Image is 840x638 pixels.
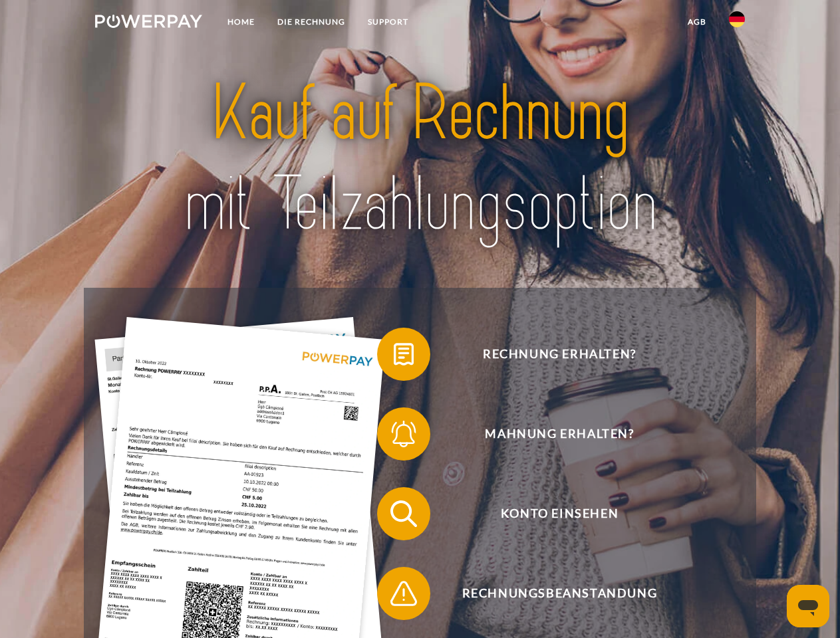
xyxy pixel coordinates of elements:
img: title-powerpay_de.svg [127,64,713,255]
a: DIE RECHNUNG [266,10,356,34]
img: logo-powerpay-white.svg [95,15,202,28]
span: Rechnungsbeanstandung [396,567,722,620]
img: qb_bill.svg [387,338,420,371]
img: qb_bell.svg [387,417,420,451]
img: de [729,11,745,27]
a: SUPPORT [356,10,420,34]
a: agb [676,10,718,34]
button: Konto einsehen [377,487,723,540]
img: qb_search.svg [387,497,420,530]
span: Konto einsehen [396,487,722,540]
span: Rechnung erhalten? [396,328,722,381]
a: Home [216,10,266,34]
span: Mahnung erhalten? [396,407,722,461]
button: Rechnungsbeanstandung [377,567,723,620]
img: qb_warning.svg [387,577,420,610]
button: Mahnung erhalten? [377,407,723,461]
iframe: Schaltfläche zum Öffnen des Messaging-Fensters [787,585,829,627]
button: Rechnung erhalten? [377,328,723,381]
